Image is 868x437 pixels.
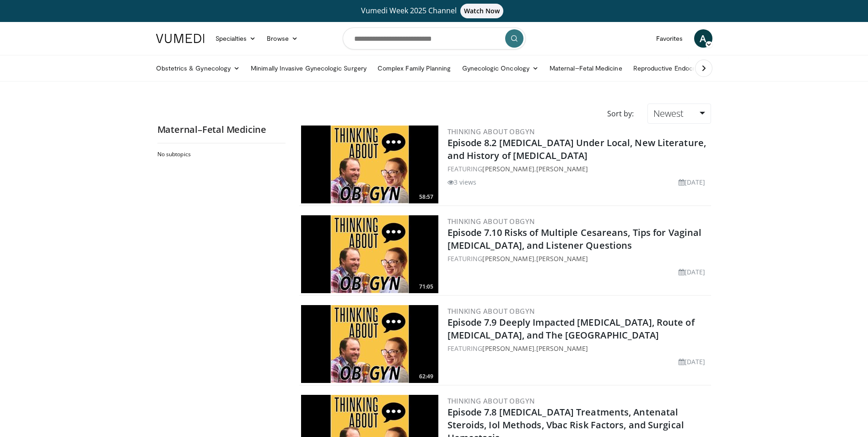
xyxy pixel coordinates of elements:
[301,305,438,383] a: 62:49
[647,104,711,124] a: Newest
[157,4,711,18] a: Vumedi Week 2025 ChannelWatch Now
[447,177,477,187] li: 3 views
[447,164,709,174] div: FEATURING ,
[600,104,641,124] div: Sort by:
[544,59,628,77] a: Maternal–Fetal Medicine
[679,267,706,277] li: [DATE]
[261,29,303,48] a: Browse
[416,372,436,381] span: 62:49
[210,29,262,48] a: Specialties
[447,344,709,353] div: FEATURING ,
[447,226,702,251] a: Episode 7.10 Risks of Multiple Cesareans, Tips for Vaginal [MEDICAL_DATA], and Listener Questions
[694,29,712,48] a: A
[536,254,588,263] a: [PERSON_NAME]
[301,126,438,203] img: 6354f771-e7ac-411e-9e32-75fa63a40e1f.300x170_q85_crop-smart_upscale.jpg
[447,254,709,263] div: FEATURING ,
[372,59,457,77] a: Complex Family Planning
[301,126,438,203] a: 58:57
[460,4,504,18] span: Watch Now
[457,59,544,77] a: Gynecologic Oncology
[447,316,695,341] a: Episode 7.9 Deeply Impacted [MEDICAL_DATA], Route of [MEDICAL_DATA], and The [GEOGRAPHIC_DATA]
[679,177,706,187] li: [DATE]
[536,344,588,353] a: [PERSON_NAME]
[447,306,535,316] a: THINKING ABOUT OBGYN
[156,34,205,43] img: VuMedi Logo
[157,124,286,136] h2: Maternal–Fetal Medicine
[245,59,372,77] a: Minimally Invasive Gynecologic Surgery
[447,217,535,226] a: THINKING ABOUT OBGYN
[679,357,706,366] li: [DATE]
[447,137,706,162] a: Episode 8.2 [MEDICAL_DATA] Under Local, New Literature, and History of [MEDICAL_DATA]
[416,283,436,291] span: 71:05
[301,215,438,293] a: 71:05
[157,151,283,158] h2: No subtopics
[482,254,534,263] a: [PERSON_NAME]
[301,215,438,293] img: 6218baa9-480b-48b2-900e-b66578f8ef07.300x170_q85_crop-smart_upscale.jpg
[482,164,534,173] a: [PERSON_NAME]
[653,107,684,120] span: Newest
[447,127,535,136] a: THINKING ABOUT OBGYN
[416,193,436,201] span: 58:57
[447,396,535,405] a: THINKING ABOUT OBGYN
[651,29,689,48] a: Favorites
[301,305,438,383] img: 9972e0f2-ad6c-4166-ac07-efb8d95446c0.300x170_q85_crop-smart_upscale.jpg
[151,59,246,77] a: Obstetrics & Gynecology
[628,59,781,77] a: Reproductive Endocrinology & [MEDICAL_DATA]
[482,344,534,353] a: [PERSON_NAME]
[343,27,526,49] input: Search topics, interventions
[536,164,588,173] a: [PERSON_NAME]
